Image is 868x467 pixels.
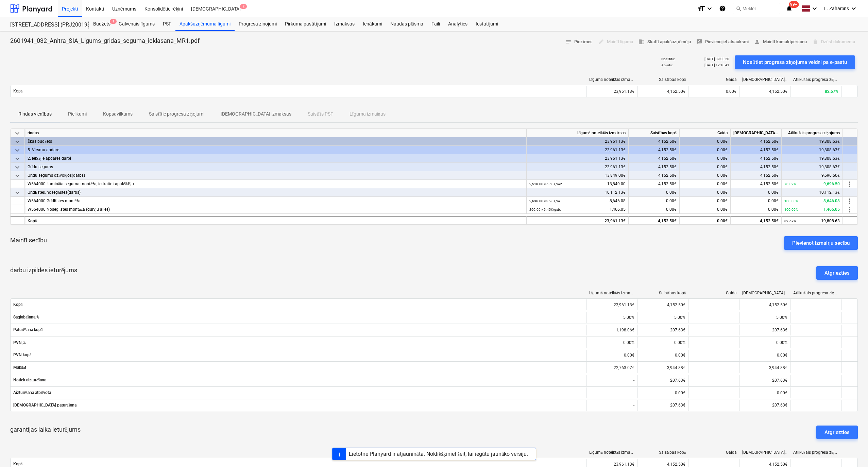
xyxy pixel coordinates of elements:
[782,129,843,137] div: Atlikušais progresa ziņojums
[586,337,637,348] div: 0.00%
[330,17,359,31] a: Izmaksas
[637,337,688,348] div: 0.00%
[13,403,583,408] span: [DEMOGRAPHIC_DATA] paturēšana
[629,188,680,197] div: 0.00€
[89,17,115,31] div: Budžets
[13,138,21,146] span: keyboard_arrow_down
[670,402,685,408] p: 207.63€
[661,57,675,61] p: Nosūtīts :
[735,55,855,69] button: Nosūtiet progresa ziņojuma veidni pa e-pastu
[10,426,81,439] p: garantijas laika ieturējums
[586,312,637,323] div: 5.00%
[772,402,787,408] p: 207.63€
[824,6,849,12] span: L. Zaharāns
[444,17,472,31] div: Analytics
[694,37,751,47] button: Pievienojiet atsauksmi
[589,77,635,82] div: Līgumā noteiktās izmaksas
[846,206,854,214] span: more_vert
[629,171,680,180] div: 4,152.50€
[13,172,21,180] span: keyboard_arrow_down
[115,17,159,31] a: Galvenais līgums
[427,17,444,31] a: Faili
[754,39,760,45] span: person
[28,197,524,205] div: W564000 Grīdlīstes montāža
[739,387,790,398] div: 0.00€
[629,216,680,225] div: 4,152.50€
[529,180,626,188] div: 13,849.00
[731,171,782,180] div: 4,152.50€
[159,17,175,31] div: PSF
[784,182,796,186] small: 70.02%
[696,38,749,46] span: Pievienojiet atsauksmi
[28,205,524,214] div: W564000 Noseglīstes montāža (durvju ailes)
[527,129,629,137] div: Līgumā noteiktās izmaksas
[717,207,728,212] span: 0.00€
[784,199,798,203] small: 100.00%
[640,291,686,296] div: Saistības kopā
[739,375,790,386] div: 207.63€
[825,89,838,94] span: 82.67%
[784,180,840,188] div: 9,696.50
[13,189,21,197] span: keyboard_arrow_down
[661,63,672,67] p: Atvērts :
[13,327,583,332] span: Paturēšana kopā
[28,154,524,163] div: 2. Iekšējie apdares darbi
[10,266,77,280] p: darbu izpildes ieturējums
[731,146,782,154] div: 4,152.50€
[754,38,807,46] span: Mainīt kontaktpersonu
[629,146,680,154] div: 4,152.50€
[240,4,247,9] span: 2
[742,77,788,82] div: [DEMOGRAPHIC_DATA] izmaksas
[658,181,677,186] span: 4,152.50€
[811,4,819,13] i: keyboard_arrow_down
[739,362,790,373] div: 3,944.88€
[586,362,637,373] div: 22,763.07€
[636,37,694,47] button: Skatīt apakšuzņēmēju
[784,219,796,223] small: 82.67%
[739,337,790,348] div: 0.00%
[527,163,629,171] div: 23,961.13€
[10,236,47,244] p: Mainīt secību
[782,137,843,146] div: 19,808.63€
[680,163,731,171] div: 0.00€
[89,17,115,31] a: Budžets1
[743,58,847,67] div: Nosūtiet progresa ziņojuma veidni pa e-pastu
[13,88,22,94] p: Kopā
[589,291,635,296] div: Līgumā noteiktās izmaksas
[824,269,850,277] div: Atgriezties
[816,426,858,439] button: Atgriezties
[742,291,788,295] div: [DEMOGRAPHIC_DATA] izmaksas
[28,146,524,154] div: 5- Virsmu apdare
[629,163,680,171] div: 4,152.50€
[731,216,782,225] div: 4,152.50€
[586,400,637,411] div: -
[717,198,728,203] span: 0.00€
[739,350,790,361] div: 0.00€
[13,340,583,345] span: PVN,%
[792,239,850,247] div: Pievienot izmaiņu secību
[472,17,502,31] a: Iestatījumi
[637,387,688,398] div: 0.00€
[527,137,629,146] div: 23,961.13€
[637,312,688,323] div: 5.00%
[175,17,235,31] a: Apakšuzņēmuma līgumi
[760,181,779,186] span: 4,152.50€
[680,146,731,154] div: 0.00€
[281,17,330,31] div: Pirkuma pasūtījumi
[769,89,787,94] span: 4,152.50€
[235,17,281,31] a: Progresa ziņojumi
[736,6,741,11] span: search
[529,205,626,214] div: 1,466.05
[782,163,843,171] div: 19,808.63€
[704,63,729,67] p: [DATE] 12:10:41
[680,137,731,146] div: 0.00€
[793,77,839,82] div: Atlikušais progresa ziņojums
[726,89,736,94] span: 0.00€
[680,129,731,137] div: Gaida
[731,137,782,146] div: 4,152.50€
[667,89,685,94] span: 4,152.50€
[629,154,680,163] div: 4,152.50€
